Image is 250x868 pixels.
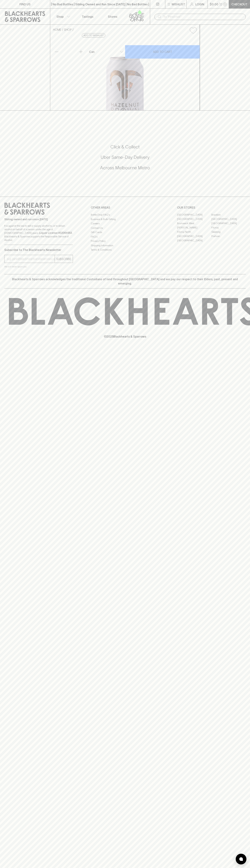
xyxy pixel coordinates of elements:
p: OTHER AREAS [91,205,159,210]
a: [GEOGRAPHIC_DATA] [177,213,211,217]
p: Subscribe to The Blackhearts Newsletter [4,248,73,252]
p: FIND US [19,2,31,6]
h5: Click & Collect [4,144,246,150]
p: Blackhearts & Sparrows acknowledges the traditional Custodians of land throughout [GEOGRAPHIC_DAT... [7,277,243,286]
a: Tastings [75,9,100,24]
div: Can [88,48,125,55]
button: Add to wishlist [188,26,198,35]
button: Add to wishlist [82,33,105,38]
p: Login [195,2,204,6]
a: [GEOGRAPHIC_DATA] [211,221,246,225]
a: Gift Cards [91,230,159,235]
a: [GEOGRAPHIC_DATA] [177,217,211,221]
a: [GEOGRAPHIC_DATA] [177,234,211,238]
p: SUBSCRIBE [56,257,71,261]
a: Braddon [211,213,246,217]
a: HOME [53,28,61,31]
div: Call to action block [4,130,246,189]
a: FAQ's [91,235,159,239]
a: Privacy Policy [91,239,159,243]
a: [GEOGRAPHIC_DATA] [211,217,246,221]
input: e.g. jane@blackheartsandsparrows.com.au [7,256,55,262]
a: Brunswick West [177,221,211,225]
p: 0 [224,3,226,5]
a: Bottle Drop FAQ's [91,213,159,217]
img: 70663.png [50,37,200,110]
button: SUBSCRIBE [55,255,73,263]
button: Shop [50,9,75,24]
p: Sibling owned and run since [DATE] [4,218,73,221]
h5: Across Melbourne Metro [4,165,246,171]
p: It is against the law to sell or supply alcohol to, or to obtain alcohol on behalf of a person un... [4,224,73,242]
button: ADD TO CART [125,45,200,59]
a: Careers [91,221,159,226]
a: Stores [100,9,125,24]
a: [PERSON_NAME] [177,225,211,230]
p: ADD TO CART [153,50,172,54]
p: We will never spam you [4,265,73,268]
a: Business & Bulk Gifting [91,217,159,221]
a: Prahran [211,234,246,238]
p: OUR STORES [177,205,246,210]
p: Can [89,50,95,54]
p: Stores [108,14,117,19]
a: SHOP [64,28,72,31]
a: Contact Us [91,226,159,230]
p: Shop [56,14,64,19]
p: Tastings [82,14,93,19]
img: bubble-icon [239,857,243,861]
a: Shipping Information [91,243,159,248]
a: Geelong [211,230,246,234]
p: $0.00 [210,2,218,6]
a: [GEOGRAPHIC_DATA] [177,238,211,243]
input: Try "Pinot noir" [163,14,243,20]
a: Fitzroy [211,225,246,230]
p: Checkout [231,2,247,6]
a: Terms & Conditions [91,248,159,252]
p: Wishlist [172,2,185,6]
a: Fitzroy North [177,230,211,234]
strong: Liquor License #32064953 [39,231,72,234]
h5: Uber Same-Day Delivery [4,154,246,160]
